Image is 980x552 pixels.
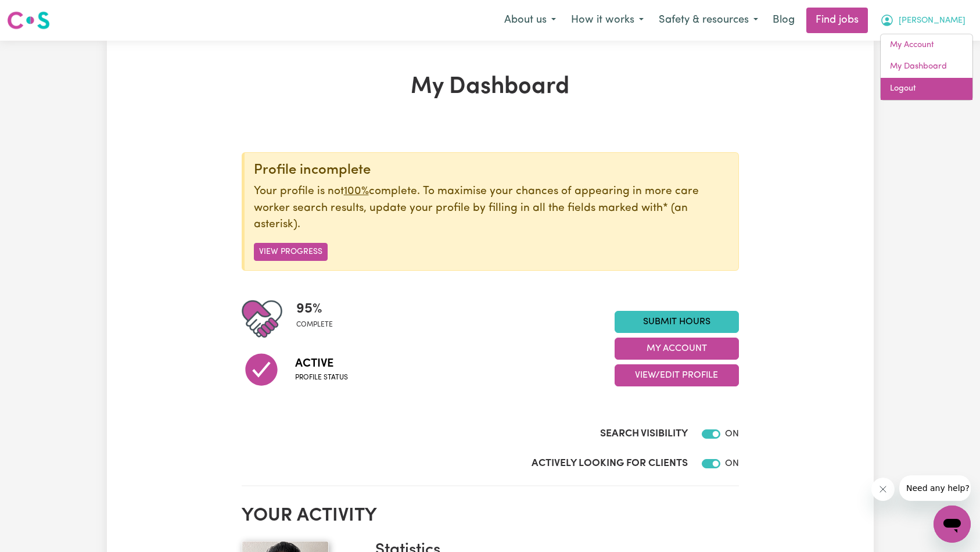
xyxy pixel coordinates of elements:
label: Actively Looking for Clients [532,456,688,471]
button: About us [497,8,563,33]
iframe: Close message [871,478,895,501]
span: [PERSON_NAME] [899,15,965,27]
div: Profile completeness: 95% [296,299,342,339]
a: My Account [881,34,972,56]
button: View Progress [254,243,328,261]
span: Profile status [295,372,348,383]
label: Search Visibility [600,426,688,442]
a: Submit Hours [615,311,739,333]
iframe: Message from company [899,475,971,501]
img: Careseekers logo [7,10,50,31]
a: Logout [881,78,972,100]
button: My Account [615,338,739,360]
a: My Dashboard [881,56,972,78]
a: Find jobs [806,8,868,33]
h1: My Dashboard [242,73,739,101]
u: 100% [344,186,369,197]
span: Active [295,355,348,372]
iframe: Button to launch messaging window [934,506,971,543]
button: Safety & resources [651,8,766,33]
h2: Your activity [242,505,739,527]
a: Blog [766,8,802,33]
button: How it works [563,8,651,33]
div: Profile incomplete [254,162,729,179]
div: My Account [880,34,973,101]
p: Your profile is not complete. To maximise your chances of appearing in more care worker search re... [254,184,729,234]
span: 95 % [296,299,333,320]
span: ON [725,429,739,439]
span: ON [725,459,739,468]
span: complete [296,320,333,330]
button: My Account [873,8,973,33]
a: Careseekers logo [7,7,50,34]
button: View/Edit Profile [615,364,739,386]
